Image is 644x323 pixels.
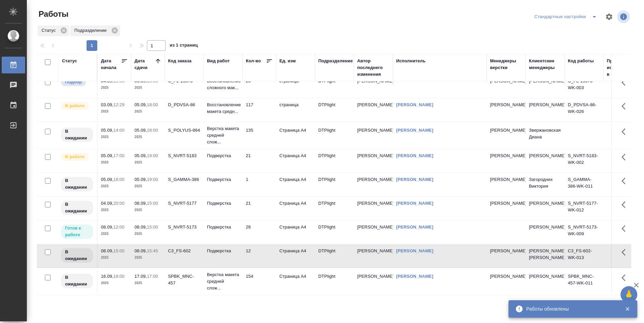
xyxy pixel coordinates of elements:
p: 03.09, [101,102,113,107]
td: [PERSON_NAME] [526,197,565,220]
div: Исполнитель назначен, приступать к работе пока рано [60,176,94,192]
td: 1 [243,173,276,196]
div: C3_FS-602 [168,248,200,254]
p: 19:00 [147,153,158,158]
td: DTPlight [315,173,354,196]
td: S_NVRT-5183-WK-002 [565,149,603,173]
p: [PERSON_NAME] [490,152,522,159]
p: 20:00 [113,201,124,206]
p: Статус [42,27,58,34]
p: 2025 [135,254,161,261]
button: Здесь прячутся важные кнопки [618,124,634,140]
div: split button [533,11,601,22]
div: Кол-во [246,58,261,64]
td: Страница А4 [276,220,315,244]
div: SPBK_MNC-457 [168,273,200,286]
div: Клиентские менеджеры [529,58,561,71]
div: Ед. изм [279,58,296,64]
p: 18:00 [113,177,124,182]
td: DTPlight [315,98,354,122]
td: 26 [243,220,276,244]
td: [PERSON_NAME] [354,220,393,244]
td: Звержановская Диана [526,124,565,147]
td: страница [276,98,315,122]
div: Подразделение [318,58,353,64]
div: Менеджеры верстки [490,58,522,71]
span: 🙏 [623,287,635,302]
p: 2025 [135,231,161,237]
td: Страница А4 [276,149,315,173]
div: Автор последнего изменения [357,58,389,78]
span: из 1 страниц [170,41,198,51]
p: В ожидании [65,249,89,262]
td: [PERSON_NAME] [526,98,565,122]
td: 117 [243,98,276,122]
td: [PERSON_NAME] [526,74,565,98]
p: 05.09, [101,177,113,182]
td: C3_FS-602-WK-013 [565,244,603,268]
p: 12:29 [113,102,124,107]
a: [PERSON_NAME] [396,177,433,182]
p: 2025 [135,159,161,166]
p: 18:00 [147,128,158,133]
td: 154 [243,270,276,293]
p: 08.09, [101,224,113,230]
p: 2025 [101,254,128,261]
p: 17:00 [147,274,158,279]
p: В работе [65,153,85,160]
div: S_POLYUS-864 [168,127,200,134]
a: [PERSON_NAME] [396,102,433,107]
p: 17.09, [135,274,147,279]
p: [PERSON_NAME] [490,200,522,207]
p: Подверстка [207,224,239,231]
span: Посмотреть информацию [617,10,631,23]
td: DTPlight [315,74,354,98]
button: Здесь прячутся важные кнопки [618,173,634,189]
td: Страница А4 [276,244,315,268]
a: [PERSON_NAME] [396,153,433,158]
div: Прогресс исполнителя в SC [607,58,637,78]
div: Дата сдачи [135,58,155,71]
p: 05.09, [135,102,147,107]
button: Здесь прячутся важные кнопки [618,270,634,286]
p: Верстка макета средней слож... [207,125,239,145]
td: [PERSON_NAME] [354,98,393,122]
td: [PERSON_NAME] [354,124,393,147]
div: D_PDVSA-86 [168,102,200,108]
p: 2025 [101,183,128,190]
p: 05.09, [135,128,147,133]
p: 08.09, [135,248,147,253]
div: S_NVRT-5177 [168,200,200,207]
td: SPBK_MNC-457-WK-011 [565,270,603,293]
div: Статус [62,58,77,64]
p: 2025 [101,207,128,213]
button: Здесь прячутся важные кнопки [618,149,634,165]
td: S_GAMMA-386-WK-011 [565,173,603,196]
div: Исполнитель назначен, приступать к работе пока рано [60,248,94,263]
div: Можно подбирать исполнителей [60,78,94,87]
td: 135 [243,124,276,147]
td: [PERSON_NAME] [354,173,393,196]
p: 2025 [135,108,161,115]
p: Подверстка [207,152,239,159]
div: Дата начала [101,58,121,71]
a: [PERSON_NAME] [396,201,433,206]
p: [PERSON_NAME] [490,102,522,108]
p: 2025 [135,183,161,190]
p: [PERSON_NAME] [490,273,522,280]
td: 20 [243,74,276,98]
div: Статус [38,25,69,36]
p: В работе [65,103,85,109]
p: 17:00 [113,153,124,158]
p: 19:00 [147,177,158,182]
p: 15:45 [147,248,158,253]
button: Здесь прячутся важные кнопки [618,197,634,213]
div: Код заказа [168,58,192,64]
td: Страница А4 [276,173,315,196]
a: [PERSON_NAME] [396,128,433,133]
p: 14:00 [113,128,124,133]
td: [PERSON_NAME] [354,270,393,293]
p: Подверстка [207,176,239,183]
td: DTPlight [315,124,354,147]
td: [PERSON_NAME], [PERSON_NAME] [526,244,565,268]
